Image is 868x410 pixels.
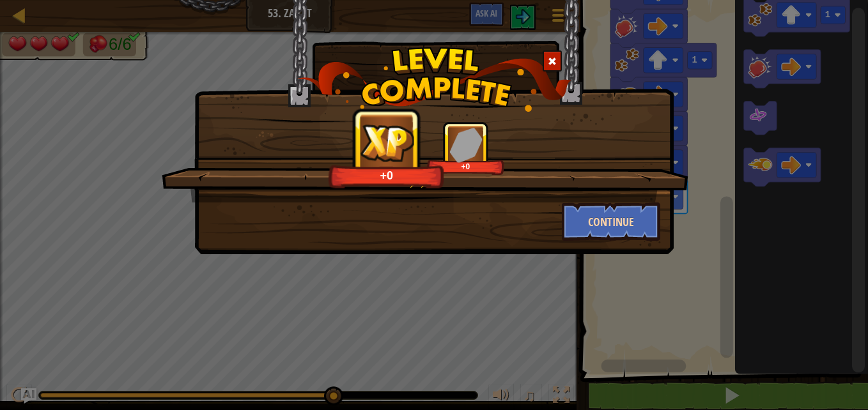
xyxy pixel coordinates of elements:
[430,162,502,171] div: +0
[332,168,441,183] div: +0
[222,176,626,189] div: ⚡⚡⚡
[297,47,571,112] img: level_complete.png
[359,123,415,162] img: reward_icon_xp.png
[562,202,661,241] button: Continue
[449,127,483,162] img: reward_icon_gems.png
